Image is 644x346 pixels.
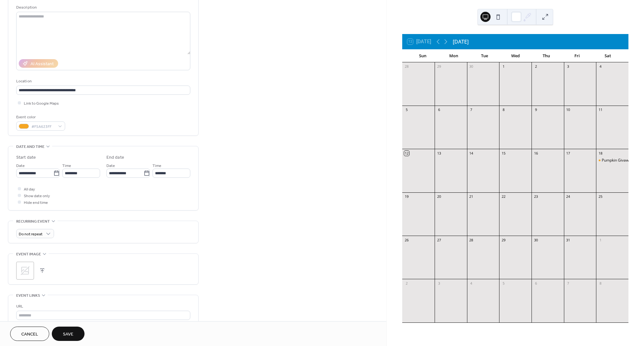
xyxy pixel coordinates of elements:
div: 23 [533,194,538,199]
div: 27 [437,238,441,242]
div: 7 [566,281,571,286]
div: 3 [566,64,571,69]
span: Link to Google Maps [24,100,59,107]
span: #F5A623FF [31,123,55,130]
span: Hide end time [24,199,48,206]
div: 2 [404,281,409,286]
div: [DATE] [453,38,469,45]
span: Event links [16,292,40,299]
div: Sat [593,50,623,62]
div: 5 [501,281,506,286]
div: 4 [469,281,474,286]
div: 13 [437,151,441,156]
div: 8 [598,281,603,286]
div: 26 [404,238,409,242]
div: Start date [16,154,36,161]
div: 29 [437,64,441,69]
div: 3 [437,281,441,286]
span: Cancel [21,331,38,338]
div: Event color [16,114,64,121]
div: 1 [501,64,506,69]
span: Date [16,163,25,169]
div: 7 [469,107,474,112]
div: 5 [404,107,409,112]
span: Time [62,163,71,169]
div: 30 [533,238,538,242]
div: URL [16,303,189,310]
div: 25 [598,194,603,199]
div: Pumpkin Givaway [602,158,633,163]
div: 9 [533,107,538,112]
div: 11 [598,107,603,112]
span: Show date only [24,193,50,199]
div: 16 [533,151,538,156]
div: 31 [566,238,571,242]
div: 10 [566,107,571,112]
div: Sun [407,50,438,62]
div: 12 [404,151,409,156]
span: Date [106,163,115,169]
div: 8 [501,107,506,112]
div: Description [16,4,189,11]
div: ; [16,262,34,280]
div: 24 [566,194,571,199]
div: Fri [562,50,593,62]
span: Save [63,331,73,338]
button: Save [52,327,85,341]
span: Date and time [16,143,44,150]
div: 29 [501,238,506,242]
div: 2 [533,64,538,69]
span: Event image [16,251,41,258]
div: 17 [566,151,571,156]
div: 14 [469,151,474,156]
div: Tue [469,50,500,62]
div: 19 [404,194,409,199]
div: 21 [469,194,474,199]
div: 30 [469,64,474,69]
div: End date [106,154,124,161]
span: Do not repeat [19,231,43,238]
div: 18 [598,151,603,156]
div: Pumpkin Givaway [596,158,628,163]
div: 28 [404,64,409,69]
span: All day [24,186,35,193]
span: Time [153,163,161,169]
div: Location [16,78,189,85]
button: Cancel [10,327,49,341]
div: 20 [437,194,441,199]
div: 22 [501,194,506,199]
span: Recurring event [16,218,50,225]
div: 4 [598,64,603,69]
div: 6 [437,107,441,112]
div: 28 [469,238,474,242]
div: 15 [501,151,506,156]
div: Wed [500,50,531,62]
div: Thu [531,50,562,62]
div: 6 [533,281,538,286]
div: Mon [438,50,469,62]
div: 1 [598,238,603,242]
